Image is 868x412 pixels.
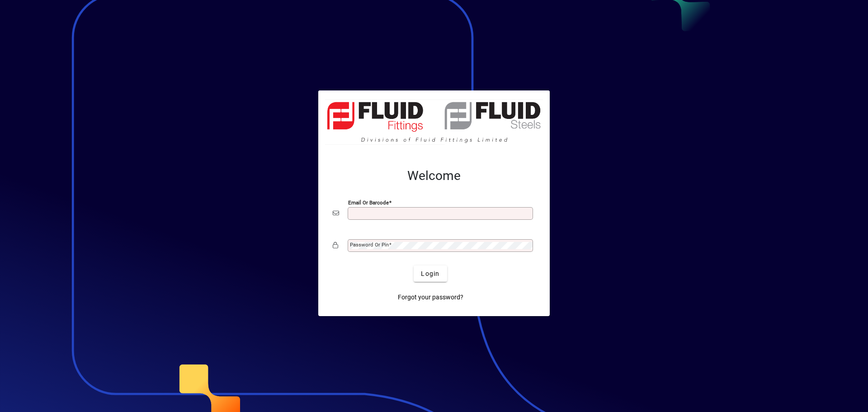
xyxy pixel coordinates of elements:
mat-label: Password or Pin [350,242,389,248]
mat-label: Email or Barcode [348,199,389,206]
span: Login [421,269,439,279]
span: Forgot your password? [398,293,463,302]
a: Forgot your password? [394,289,467,305]
button: Login [414,265,447,282]
h2: Welcome [333,168,535,184]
